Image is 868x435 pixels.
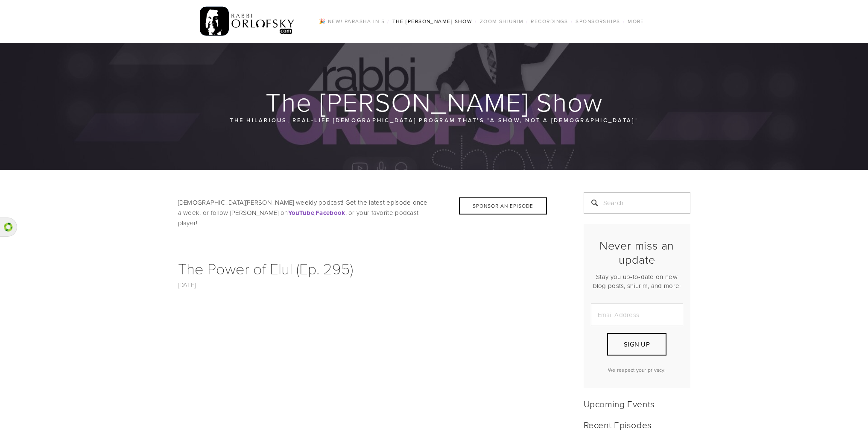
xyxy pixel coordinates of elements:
input: Search [584,192,690,214]
a: Sponsorships [573,16,623,27]
a: 🎉 NEW! Parasha in 5 [316,16,387,27]
span: / [526,18,528,25]
span: / [475,18,477,25]
a: More [625,16,647,27]
strong: Facebook [316,208,345,217]
a: The Power of Elul (Ep. 295) [178,258,353,279]
div: Sponsor an Episode [459,197,547,215]
button: Sign Up [607,333,666,356]
strong: YouTube [288,208,314,217]
a: The [PERSON_NAME] Show [390,16,475,27]
h2: Never miss an update [591,238,683,266]
span: Sign Up [624,340,650,349]
a: Recordings [528,16,570,27]
a: Facebook [316,208,345,217]
p: Stay you up-to-date on new blog posts, shiurim, and more! [591,272,683,290]
p: The hilarious, real-life [DEMOGRAPHIC_DATA] program that’s “a show, not a [DEMOGRAPHIC_DATA]“ [229,115,639,125]
input: Email Address [591,303,683,326]
span: / [571,18,573,25]
p: We respect your privacy. [591,366,683,373]
a: Zoom Shiurim [477,16,526,27]
h2: Upcoming Events [584,398,690,409]
h1: The [PERSON_NAME] Show [178,88,691,115]
p: [DEMOGRAPHIC_DATA][PERSON_NAME] weekly podcast! Get the latest episode once a week, or follow [PE... [178,197,562,228]
img: RabbiOrlofsky.com [200,5,295,38]
span: / [387,18,389,25]
a: YouTube [288,208,314,217]
span: / [623,18,625,25]
a: [DATE] [178,280,196,289]
h2: Recent Episodes [584,419,690,430]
